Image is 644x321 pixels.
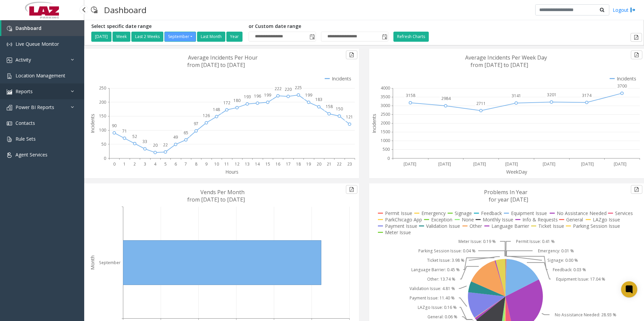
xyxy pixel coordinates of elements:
[99,85,106,91] text: 250
[381,120,390,126] text: 2000
[337,161,342,167] text: 22
[101,141,106,147] text: 50
[476,101,486,106] text: 2711
[547,257,578,263] text: Signage: 0.00 %
[326,104,333,109] text: 158
[381,111,390,117] text: 2500
[7,152,12,158] img: 'icon'
[15,104,54,110] span: Power BI Reports
[7,89,12,95] img: 'icon'
[15,88,33,95] span: Reports
[195,161,197,167] text: 8
[327,161,331,167] text: 21
[418,305,457,310] text: LAZgo Issue: 0.16 %
[188,54,258,61] text: Average Incidents Per Hour
[308,32,316,41] span: Toggle popup
[233,98,240,103] text: 180
[305,92,312,98] text: 199
[1,20,84,36] a: Dashboard
[458,239,496,244] text: Meter Issue: 0.19 %
[543,161,555,167] text: [DATE]
[381,129,390,135] text: 1500
[133,161,136,167] text: 2
[317,161,321,167] text: 20
[91,24,244,29] h5: Select specific date range
[113,161,116,167] text: 0
[427,314,457,320] text: General: 0.06 %
[410,286,455,291] text: Validation Issue: 4.81 %
[214,161,219,167] text: 10
[556,276,605,282] text: Equipment Issue: 17.04 %
[197,32,225,42] button: Last Month
[7,58,12,63] img: 'icon'
[99,99,106,105] text: 200
[427,276,455,282] text: Other: 13.74 %
[387,155,390,161] text: 0
[15,41,59,47] span: Live Queue Monitor
[89,255,96,270] text: Month
[336,106,343,112] text: 150
[613,6,636,13] a: Logout
[306,161,311,167] text: 19
[275,86,282,92] text: 222
[346,50,357,59] button: Export to pdf
[244,94,251,100] text: 193
[223,100,230,106] text: 172
[213,107,220,112] text: 148
[296,161,301,167] text: 18
[347,161,352,167] text: 23
[371,114,377,133] text: Incidents
[381,32,388,41] span: Toggle popup
[15,72,65,79] span: Location Management
[15,136,36,142] span: Rule Sets
[185,161,187,167] text: 7
[315,97,322,102] text: 183
[484,188,527,196] text: Problems In Year
[265,161,270,167] text: 15
[225,169,238,175] text: Hours
[194,121,198,127] text: 97
[164,161,167,167] text: 5
[205,161,207,167] text: 9
[489,196,528,203] text: for year [DATE]
[255,161,260,167] text: 14
[163,142,168,148] text: 22
[381,94,390,100] text: 3500
[553,267,586,273] text: Feedback: 0.03 %
[142,139,147,144] text: 33
[555,312,616,318] text: No Assistance Needed: 28.93 %
[174,161,177,167] text: 6
[286,161,291,167] text: 17
[473,161,486,167] text: [DATE]
[7,73,12,79] img: 'icon'
[184,130,188,136] text: 65
[631,185,642,194] button: Export to pdf
[254,93,261,99] text: 196
[7,105,12,110] img: 'icon'
[15,57,31,63] span: Activity
[547,92,556,98] text: 3201
[173,134,178,140] text: 49
[383,146,390,152] text: 500
[123,161,126,167] text: 1
[104,155,106,161] text: 0
[441,96,451,101] text: 2984
[438,161,451,167] text: [DATE]
[465,54,547,61] text: Average Incidents Per Week Day
[224,161,229,167] text: 11
[411,267,460,273] text: Language Barrier: 0.45 %
[164,32,196,42] button: September
[122,128,127,134] text: 71
[582,93,592,98] text: 3174
[15,151,47,158] span: Agent Services
[264,92,271,98] text: 199
[7,26,12,31] img: 'icon'
[91,2,97,18] img: pageIcon
[381,138,390,143] text: 1000
[200,188,245,196] text: Vends Per Month
[406,93,415,98] text: 3158
[516,239,555,244] text: Permit Issue: 0.41 %
[512,93,521,99] text: 3141
[7,137,12,142] img: 'icon'
[144,161,146,167] text: 3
